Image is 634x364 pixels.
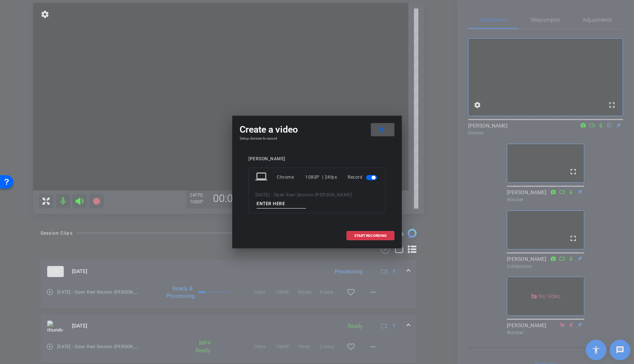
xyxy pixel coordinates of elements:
[354,234,387,238] span: START RECORDING
[248,156,386,162] div: [PERSON_NAME]
[255,192,313,197] span: [DATE] - Open Reel Session
[240,123,394,136] div: Create a video
[305,171,337,184] div: 1080P | 24fps
[277,171,305,184] div: Chrome
[377,125,386,134] mat-icon: close
[257,199,306,209] input: ENTER HERE
[240,136,394,141] h4: Setup devices to record
[315,192,352,197] span: [PERSON_NAME]
[255,171,269,184] mat-icon: laptop
[346,231,394,240] button: START RECORDING
[352,192,353,197] span: -
[348,171,379,184] div: Record
[313,192,315,197] span: -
